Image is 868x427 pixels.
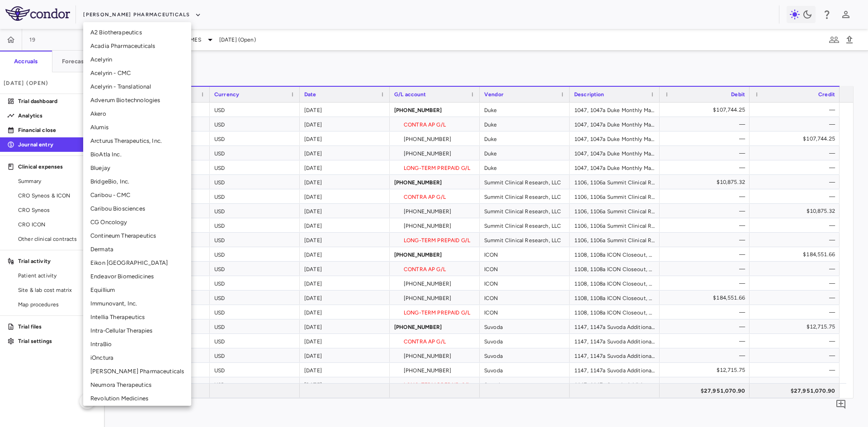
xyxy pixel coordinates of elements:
[83,365,191,378] li: [PERSON_NAME] Pharmaceuticals
[83,134,191,148] li: Arcturus Therapeutics, Inc.
[83,216,191,229] li: CG Oncology
[83,121,191,134] li: Alumis
[83,202,191,216] li: Caribou Biosciences
[83,148,191,161] li: BioAtla Inc.
[83,324,191,338] li: Intra-Cellular Therapies
[83,161,191,175] li: Bluejay
[83,229,191,243] li: Contineum Therapeutics
[83,66,191,80] li: Acelyrin - CMC
[83,107,191,121] li: Akero
[83,351,191,365] li: iOnctura
[83,26,191,39] li: A2 Biotherapeutics
[83,270,191,283] li: Endeavor Biomedicines
[83,53,191,66] li: Acelyrin
[83,175,191,188] li: BridgeBio, Inc.
[83,297,191,310] li: Immunovant, Inc.
[83,283,191,297] li: Equillium
[83,256,191,270] li: Eikon [GEOGRAPHIC_DATA]
[83,94,191,107] li: Adverum Biotechnologies
[83,392,191,405] li: Revolution Medicines
[83,338,191,351] li: IntraBio
[83,405,191,419] li: Solid Biosciences
[83,188,191,202] li: Caribou - CMC
[83,39,191,53] li: Acadia Pharmaceuticals
[83,378,191,392] li: Neumora Therapeutics
[83,80,191,94] li: Acelyrin - Translational
[83,243,191,256] li: Dermata
[83,310,191,324] li: Intellia Therapeutics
